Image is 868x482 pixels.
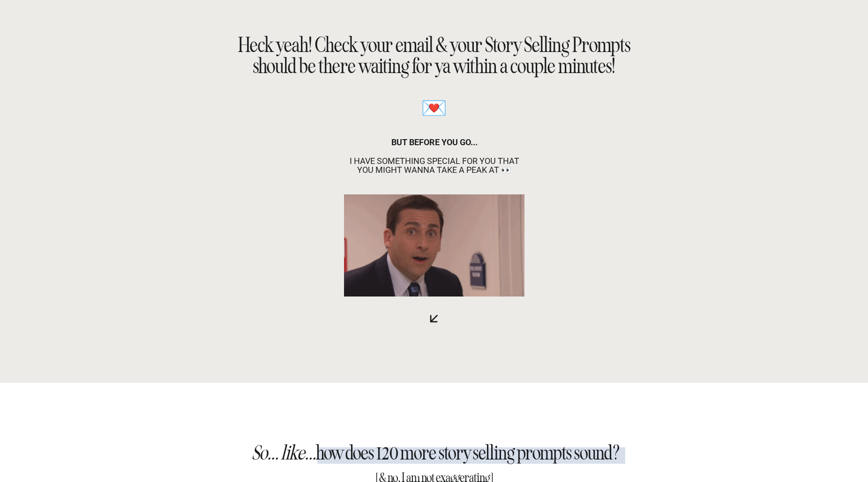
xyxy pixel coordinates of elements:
[344,138,525,175] h3: but before you go...
[234,442,635,466] h2: how does 120 more story selling prompts sound?
[252,441,316,465] i: So... like...
[232,35,636,73] h2: Heck yeah! Check your email & your Story Selling Prompts should be there waiting for ya within a ...
[350,156,519,175] span: i have something special for you that you might wanna take a peak at 👀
